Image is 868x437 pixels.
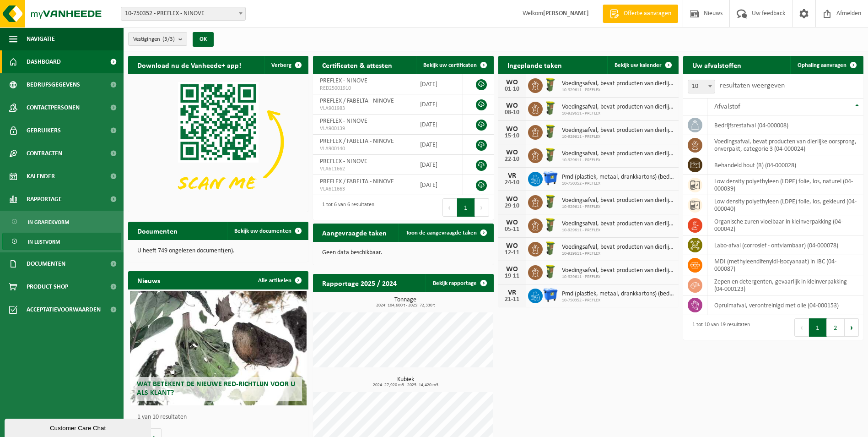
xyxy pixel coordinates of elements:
[707,175,863,195] td: low density polyethyleen (LDPE) folie, los, naturel (04-000039)
[562,127,674,134] span: Voedingsafval, bevat producten van dierlijke oorsprong, onverpakt, categorie 3
[128,56,250,74] h2: Download nu de Vanheede+ app!
[27,73,80,96] span: Bedrijfsgegevens
[707,135,863,155] td: voedingsafval, bevat producten van dierlijke oorsprong, onverpakt, categorie 3 (04-000024)
[543,217,558,233] img: WB-0060-HPE-GN-50
[562,290,674,298] span: Pmd (plastiek, metaal, drankkartons) (bedrijven)
[322,250,484,256] p: Geen data beschikbaar.
[399,224,493,242] a: Toon de aangevraagde taken
[621,9,674,18] span: Offerte aanvragen
[798,62,846,68] span: Ophaling aanvragen
[320,158,367,165] span: PREFLEX - NINOVE
[28,233,60,251] span: In lijstvorm
[27,27,55,50] span: Navigatie
[406,230,477,236] span: Toon de aangevraagde taken
[313,224,396,241] h2: Aangevraagde taken
[543,264,558,279] img: WB-0060-HPE-GN-50
[543,194,558,209] img: WB-0060-HPE-GN-50
[320,118,367,125] span: PREFLEX - NINOVE
[423,62,477,68] span: Bekijk uw certificaten
[562,181,674,186] span: 10-750352 - PREFLEX
[27,50,61,73] span: Dashboard
[562,80,674,87] span: Voedingsafval, bevat producten van dierlijke oorsprong, onverpakt, categorie 3
[562,134,674,140] span: 10-929611 - PREFLEX
[128,74,308,210] img: Download de VHEPlus App
[503,266,521,273] div: WO
[320,145,406,153] span: VLA900140
[121,7,246,21] span: 10-750352 - PREFLEX - NINOVE
[320,186,406,193] span: VLA611663
[416,56,493,74] a: Bekijk uw certificaten
[137,248,299,254] p: U heeft 749 ongelezen document(en).
[707,215,863,235] td: organische zuren vloeibaar in kleinverpakking (04-000042)
[320,105,406,112] span: VLA901983
[562,251,674,257] span: 10-929611 - PREFLEX
[27,188,62,211] span: Rapportage
[320,98,394,104] span: PREFLEX / FABELTA - NINOVE
[2,213,121,230] a: In grafiekvorm
[503,156,521,163] div: 22-10
[707,275,863,295] td: zepen en detergenten, gevaarlijk in kleinverpakking (04-000123)
[790,56,863,74] a: Ophaling aanvragen
[320,178,394,185] span: PREFLEX / FABELTA - NINOVE
[162,36,175,42] count: (3/3)
[688,317,750,338] div: 1 tot 10 van 19 resultaten
[318,383,493,388] span: 2024: 27,920 m3 - 2025: 14,420 m3
[193,32,214,47] button: OK
[543,170,558,186] img: WB-1100-HPE-BE-01
[413,175,463,195] td: [DATE]
[503,219,521,226] div: WO
[313,274,406,292] h2: Rapportage 2025 / 2024
[503,289,521,296] div: VR
[320,165,406,173] span: VLA611662
[809,318,827,337] button: 1
[318,197,374,218] div: 1 tot 6 van 6 resultaten
[313,56,401,74] h2: Certificaten & attesten
[607,56,678,74] a: Bekijk uw kalender
[562,150,674,158] span: Voedingsafval, bevat producten van dierlijke oorsprong, onverpakt, categorie 3
[503,250,521,256] div: 12-11
[707,115,863,135] td: bedrijfsrestafval (04-000008)
[442,198,457,217] button: Previous
[413,155,463,175] td: [DATE]
[543,287,558,303] img: WB-1100-HPE-BE-01
[27,119,61,142] span: Gebruikers
[413,74,463,94] td: [DATE]
[562,267,674,274] span: Voedingsafval, bevat producten van dierlijke oorsprong, onverpakt, categorie 3
[251,271,307,290] a: Alle artikelen
[543,10,589,17] strong: [PERSON_NAME]
[128,222,187,240] h2: Documenten
[603,5,678,23] a: Offerte aanvragen
[562,298,674,303] span: 10-750352 - PREFLEX
[503,242,521,250] div: WO
[27,142,62,165] span: Contracten
[426,274,493,292] a: Bekijk rapportage
[503,102,521,109] div: WO
[320,85,406,92] span: RED25001910
[27,275,68,298] span: Product Shop
[707,295,863,315] td: opruimafval, verontreinigd met olie (04-000153)
[562,228,674,233] span: 10-929611 - PREFLEX
[503,86,521,93] div: 01-10
[320,138,394,145] span: PREFLEX / FABELTA - NINOVE
[227,222,307,240] a: Bekijk uw documenten
[27,298,101,321] span: Acceptatievoorwaarden
[562,220,674,228] span: Voedingsafval, bevat producten van dierlijke oorsprong, onverpakt, categorie 3
[707,195,863,215] td: low density polyethyleen (LDPE) folie, los, gekleurd (04-000040)
[503,149,521,156] div: WO
[615,62,662,68] span: Bekijk uw kalender
[271,62,291,68] span: Verberg
[543,240,558,256] img: WB-0060-HPE-GN-50
[133,33,175,46] span: Vestigingen
[27,165,55,188] span: Kalender
[503,226,521,233] div: 05-11
[318,303,493,308] span: 2024: 104,600 t - 2025: 72,330 t
[234,228,291,234] span: Bekijk uw documenten
[543,147,558,163] img: WB-0060-HPE-GN-50
[498,56,571,74] h2: Ingeplande taken
[503,203,521,209] div: 29-10
[562,197,674,204] span: Voedingsafval, bevat producten van dierlijke oorsprong, onverpakt, categorie 3
[845,318,859,337] button: Next
[503,109,521,116] div: 08-10
[413,135,463,155] td: [DATE]
[318,377,493,388] h3: Kubiek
